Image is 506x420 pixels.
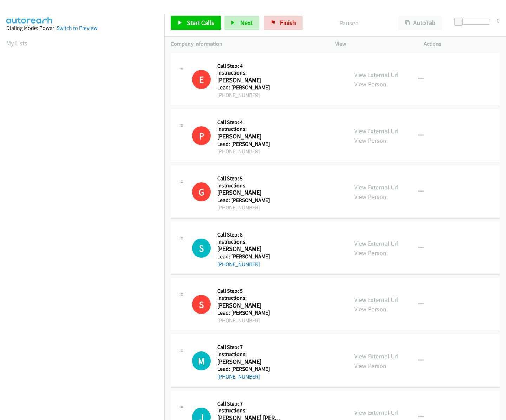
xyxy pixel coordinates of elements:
[354,136,387,144] a: View Person
[217,84,282,91] h5: Lead: [PERSON_NAME]
[398,16,442,30] button: AutoTab
[354,193,387,201] a: View Person
[354,362,387,370] a: View Person
[264,16,303,30] a: Finish
[354,71,399,79] a: View External Url
[217,245,282,253] h2: [PERSON_NAME]
[217,182,282,189] h5: Instructions:
[217,366,282,373] h5: Lead: [PERSON_NAME]
[217,400,282,407] h5: Call Step: 7
[57,25,97,31] a: Switch to Preview
[192,351,211,370] h1: M
[217,344,282,351] h5: Call Step: 7
[192,239,211,258] h1: S
[354,80,387,88] a: View Person
[217,203,282,212] div: [PHONE_NUMBER]
[187,19,214,27] span: Start Calls
[354,249,387,257] a: View Person
[217,316,282,325] div: [PHONE_NUMBER]
[217,351,282,358] h5: Instructions:
[192,126,211,145] h1: P
[217,231,282,238] h5: Call Step: 8
[6,54,164,388] iframe: Dialpad
[217,69,282,76] h5: Instructions:
[6,39,27,47] a: My Lists
[192,70,211,89] h1: E
[354,183,399,191] a: View External Url
[192,182,211,201] h1: G
[217,141,282,148] h5: Lead: [PERSON_NAME]
[217,309,282,316] h5: Lead: [PERSON_NAME]
[192,182,211,201] div: This number is on the do not call list
[217,91,282,99] div: [PHONE_NUMBER]
[354,239,399,247] a: View External Url
[171,40,323,48] p: Company Information
[217,238,282,245] h5: Instructions:
[217,407,282,414] h5: Instructions:
[192,70,211,89] div: This number is on the do not call list
[354,296,399,304] a: View External Url
[217,302,282,310] h2: [PERSON_NAME]
[497,16,500,25] div: 0
[458,19,490,25] div: Delay between calls (in seconds)
[217,119,282,126] h5: Call Step: 4
[192,126,211,145] div: This number is on the do not call list
[335,40,411,48] p: View
[217,358,282,366] h2: [PERSON_NAME]
[192,351,211,370] div: The call is yet to be attempted
[217,175,282,182] h5: Call Step: 5
[280,19,296,27] span: Finish
[217,76,282,84] h2: [PERSON_NAME]
[171,16,221,30] a: Start Calls
[240,19,253,27] span: Next
[217,253,282,260] h5: Lead: [PERSON_NAME]
[192,295,211,314] h1: S
[217,147,282,156] div: [PHONE_NUMBER]
[217,133,282,141] h2: [PERSON_NAME]
[217,261,260,267] a: [PHONE_NUMBER]
[217,63,282,70] h5: Call Step: 4
[424,40,500,48] p: Actions
[192,295,211,314] div: This number is on the do not call list
[217,287,282,295] h5: Call Step: 5
[217,125,282,133] h5: Instructions:
[192,239,211,258] div: The call is yet to be attempted
[217,189,282,197] h2: [PERSON_NAME]
[217,295,282,302] h5: Instructions:
[354,305,387,313] a: View Person
[6,24,158,32] div: Dialing Mode: Power |
[354,408,399,416] a: View External Url
[217,197,282,204] h5: Lead: [PERSON_NAME]
[224,16,259,30] button: Next
[217,373,260,380] a: [PHONE_NUMBER]
[354,127,399,135] a: View External Url
[312,18,386,28] p: Paused
[354,352,399,360] a: View External Url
